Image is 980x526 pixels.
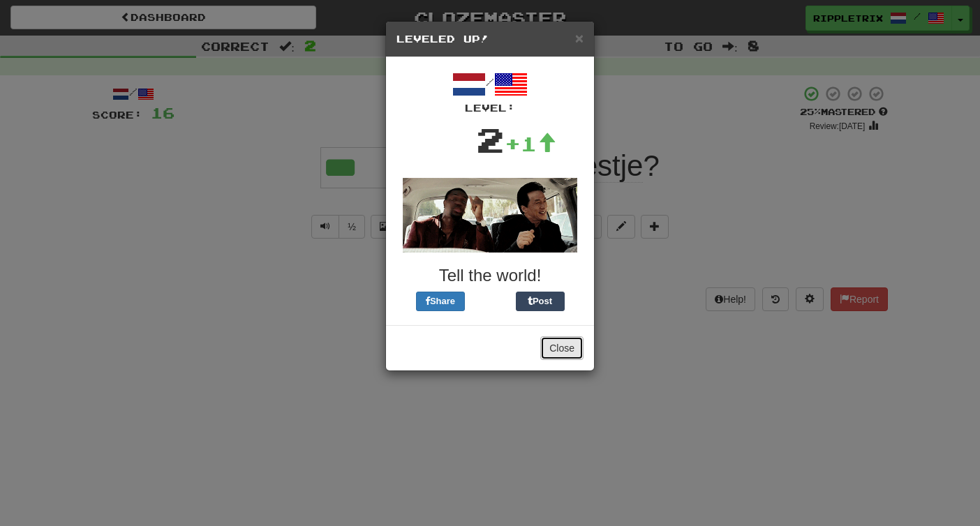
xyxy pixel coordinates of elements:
[575,30,584,46] span: ×
[540,336,584,360] button: Close
[476,115,505,164] div: 2
[465,292,516,311] iframe: X Post Button
[416,292,465,311] button: Share
[575,31,584,45] button: Close
[396,68,584,115] div: /
[396,266,584,285] h3: Tell the world!
[403,178,577,253] img: jackie-chan-chris-tucker-8e28c945e4edb08076433a56fe7d8633100bcb81acdffdd6d8700cc364528c3e.gif
[516,292,565,311] button: Post
[396,32,584,46] h5: Leveled Up!
[505,130,556,158] div: +1
[396,101,584,115] div: Level:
